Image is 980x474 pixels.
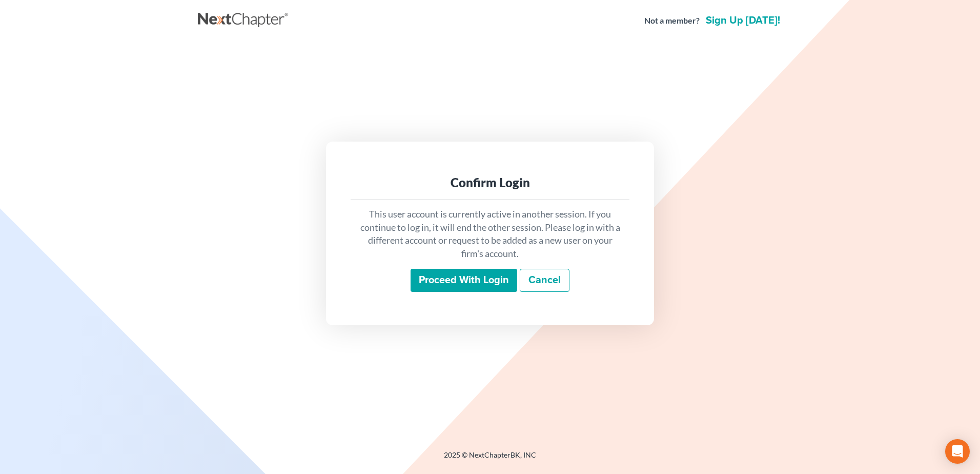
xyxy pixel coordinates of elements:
[520,269,569,292] a: Cancel
[359,208,621,261] p: This user account is currently active in another session. If you continue to log in, it will end ...
[704,15,782,26] a: Sign up [DATE]!
[945,439,970,464] div: Open Intercom Messenger
[411,269,517,292] input: Proceed with login
[198,450,782,468] div: 2025 © NextChapterBK, INC
[359,174,621,191] div: Confirm Login
[644,15,700,27] strong: Not a member?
